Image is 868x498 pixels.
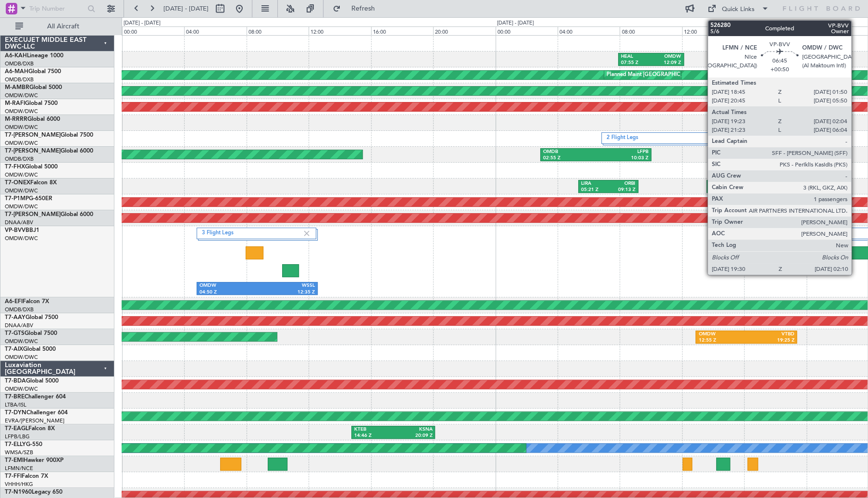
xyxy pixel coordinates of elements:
label: 2 Flight Legs [607,134,730,142]
div: 07:55 Z [621,60,651,66]
a: T7-FFIFalcon 7X [5,473,48,479]
span: All Aircraft [25,23,101,30]
img: arrow-gray.svg [730,136,736,140]
a: T7-[PERSON_NAME]Global 6000 [5,212,93,217]
div: HEAL [621,53,651,60]
div: 09:13 Z [608,187,635,193]
span: T7-AIX [5,346,23,352]
div: 20:00 [433,26,495,35]
div: 08:00 [247,26,309,35]
span: T7-[PERSON_NAME] [5,212,61,217]
div: 19:30 Z [801,254,850,260]
span: A6-EFI [5,299,23,305]
div: 16:00 [371,26,433,35]
div: OMDW [651,53,681,60]
a: T7-[PERSON_NAME]Global 6000 [5,148,93,154]
span: T7-FHX [5,164,25,170]
a: OMDW/DWC [5,187,38,194]
input: Trip Number [29,1,85,16]
div: 12:00 [682,26,744,35]
a: DNAA/ABV [5,322,33,329]
div: 02:55 Z [543,155,596,162]
a: OMDW/DWC [5,108,38,115]
span: T7-AAY [5,315,25,320]
div: LFMN [801,247,850,254]
div: [DATE] - [DATE] [124,19,161,27]
span: T7-DYN [5,410,26,416]
span: T7-BRE [5,394,25,400]
span: T7-GTS [5,331,25,336]
label: 3 Flight Legs [202,230,302,238]
span: T7-BDA [5,378,26,384]
span: T7-[PERSON_NAME] [5,148,61,154]
div: [DATE] - [DATE] [497,19,534,27]
div: 12:35 Z [257,289,315,296]
a: A6-KAHLineage 1000 [5,53,63,59]
a: OMDW/DWC [5,338,38,345]
span: A6-MAH [5,69,28,75]
a: LFPB/LBG [5,433,30,440]
a: T7-EAGLFalcon 8X [5,426,55,432]
span: T7-ONEX [5,180,30,186]
div: KSNA [393,426,432,433]
span: M-AMBR [5,85,29,90]
span: T7-EAGL [5,426,28,432]
div: 00:00 [122,26,184,35]
a: OMDW/DWC [5,124,38,131]
div: 12:00 [309,26,371,35]
a: T7-AAYGlobal 7500 [5,315,58,320]
div: 04:00 [558,26,620,35]
a: WMSA/SZB [5,449,33,456]
a: OMDW/DWC [5,171,38,179]
a: T7-GTSGlobal 7500 [5,331,57,336]
a: OMDW/DWC [5,203,38,210]
img: gray-close.svg [302,229,311,238]
a: T7-FHXGlobal 5000 [5,164,58,170]
a: T7-EMIHawker 900XP [5,458,63,463]
a: T7-ELLYG-550 [5,442,42,447]
a: A6-MAHGlobal 7500 [5,69,61,75]
div: 19:25 Z [746,337,794,344]
a: VP-BVVBBJ1 [5,228,39,233]
a: OMDW/DWC [5,235,38,242]
span: T7-FFI [5,473,22,479]
a: A6-EFIFalcon 7X [5,299,49,305]
div: 16:00 [744,26,806,35]
span: T7-N1960 [5,489,32,495]
a: T7-AIXGlobal 5000 [5,346,56,352]
div: OMDW [698,331,746,338]
a: M-RAFIGlobal 7500 [5,101,58,106]
div: 08:00 [620,26,682,35]
a: T7-N1960Legacy 650 [5,489,62,495]
div: WSSL [257,282,315,289]
div: Quick Links [722,5,755,14]
a: OMDW/DWC [5,140,38,147]
a: OMDB/DXB [5,60,34,67]
button: Quick Links [703,1,774,16]
div: VTBD [746,331,794,338]
div: OMDW [199,282,257,289]
div: OMDB [543,149,596,155]
button: Refresh [328,1,386,16]
a: T7-[PERSON_NAME]Global 7500 [5,132,93,138]
a: OMDB/DXB [5,76,34,83]
a: T7-ONEXFalcon 8X [5,180,57,186]
div: ORBI [608,180,635,187]
div: 04:50 Z [199,289,257,296]
div: 00:00 [496,26,558,35]
a: M-AMBRGlobal 5000 [5,85,62,90]
div: LIRA [581,180,608,187]
a: T7-DYNChallenger 604 [5,410,68,416]
div: 04:00 [184,26,246,35]
span: A6-KAH [5,53,27,59]
span: VP-BVV [5,228,25,233]
span: T7-EMI [5,458,24,463]
a: T7-BDAGlobal 5000 [5,378,59,384]
div: 12:09 Z [651,60,681,66]
a: EVRA/[PERSON_NAME] [5,417,64,424]
span: M-RAFI [5,101,25,106]
a: VHHH/HKG [5,481,33,488]
span: M-RRRR [5,116,27,122]
a: OMDW/DWC [5,354,38,361]
a: LFMN/NCE [5,465,33,472]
